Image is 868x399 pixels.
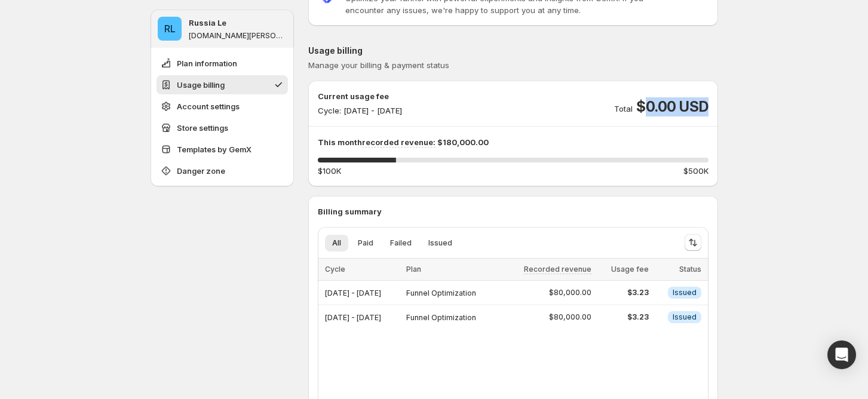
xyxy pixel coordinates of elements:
[157,161,288,180] button: Danger zone
[685,234,701,251] button: Sort the results
[683,165,708,177] span: $500K
[177,79,225,91] span: Usage billing
[158,17,182,41] span: Russia Le
[549,312,591,322] span: $80,000.00
[358,238,373,248] span: Paid
[318,205,708,217] p: Billing summary
[308,60,449,70] span: Manage your billing & payment status
[636,97,708,116] span: $0.00 USD
[390,238,412,248] span: Failed
[189,31,287,41] p: [DOMAIN_NAME][PERSON_NAME]
[157,118,288,137] button: Store settings
[549,288,591,297] span: $80,000.00
[318,136,708,148] p: This month $180,000.00
[325,265,345,274] span: Cycle
[318,165,341,177] span: $100K
[673,288,697,297] span: Issued
[611,265,649,274] span: Usage fee
[308,45,718,57] p: Usage billing
[318,90,402,102] p: Current usage fee
[827,340,856,369] div: Open Intercom Messenger
[177,165,225,177] span: Danger zone
[157,140,288,159] button: Templates by GemX
[679,265,701,274] span: Status
[599,312,648,322] span: $3.23
[428,238,452,248] span: Issued
[157,97,288,116] button: Account settings
[177,122,228,134] span: Store settings
[177,57,237,69] span: Plan information
[177,100,240,112] span: Account settings
[177,143,251,155] span: Templates by GemX
[157,75,288,94] button: Usage billing
[362,137,435,148] span: recorded revenue:
[524,265,591,274] span: Recorded revenue
[406,288,476,297] span: Funnel Optimization
[406,265,421,274] span: Plan
[406,313,476,322] span: Funnel Optimization
[673,312,697,322] span: Issued
[157,54,288,73] button: Plan information
[164,23,175,35] text: RL
[325,313,381,322] span: [DATE] - [DATE]
[599,288,648,297] span: $3.23
[325,288,381,297] span: [DATE] - [DATE]
[332,238,341,248] span: All
[189,17,226,29] p: Russia Le
[318,105,402,116] p: Cycle: [DATE] - [DATE]
[614,103,633,115] p: Total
